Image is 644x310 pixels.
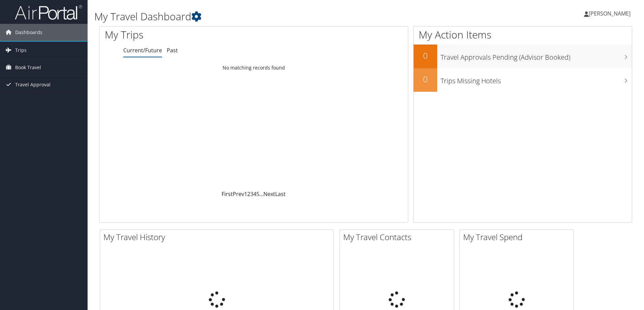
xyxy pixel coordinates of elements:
[15,42,27,59] span: Trips
[343,231,454,243] h2: My Travel Contacts
[15,24,42,41] span: Dashboards
[414,28,632,42] h1: My Action Items
[233,190,244,198] a: Prev
[103,231,333,243] h2: My Travel History
[123,47,162,54] a: Current/Future
[441,49,632,62] h3: Travel Approvals Pending (Advisor Booked)
[167,47,178,54] a: Past
[15,76,51,93] span: Travel Approval
[414,68,632,92] a: 0Trips Missing Hotels
[100,62,408,74] td: No matching records found
[584,3,637,24] a: [PERSON_NAME]
[94,9,456,24] h1: My Travel Dashboard
[414,45,632,68] a: 0Travel Approvals Pending (Advisor Booked)
[275,190,286,198] a: Last
[247,190,250,198] a: 2
[15,59,41,76] span: Book Travel
[15,4,82,20] img: airportal-logo.png
[414,50,437,61] h2: 0
[222,190,233,198] a: First
[589,10,631,17] span: [PERSON_NAME]
[259,190,263,198] span: …
[253,190,256,198] a: 4
[441,73,632,86] h3: Trips Missing Hotels
[414,74,437,85] h2: 0
[256,190,259,198] a: 5
[463,231,574,243] h2: My Travel Spend
[105,28,275,42] h1: My Trips
[250,190,253,198] a: 3
[244,190,247,198] a: 1
[263,190,275,198] a: Next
